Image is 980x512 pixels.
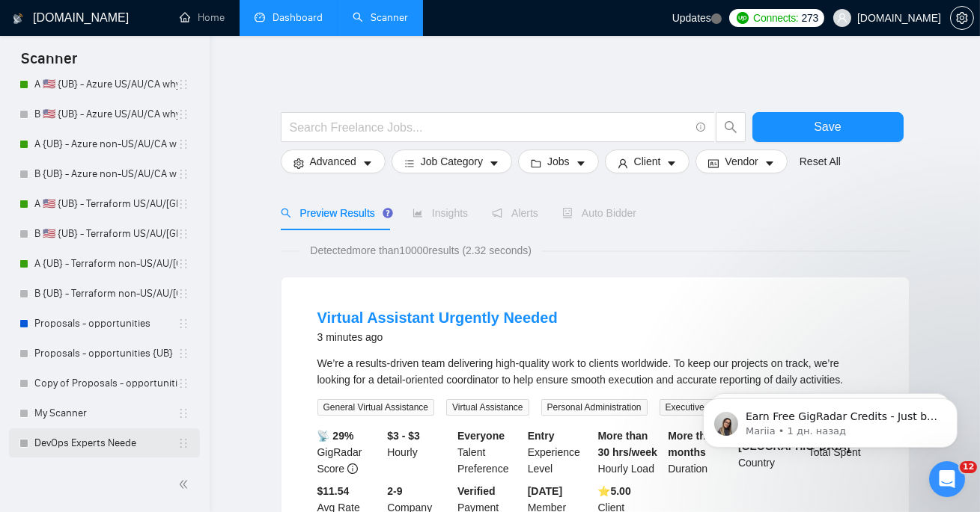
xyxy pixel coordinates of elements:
[531,158,541,169] span: folder
[752,112,904,142] button: Save
[34,70,177,99] a: A 🇺🇸 {UB} - Azure US/AU/CA why good fit
[605,149,690,173] button: userClientcaret-down
[665,428,735,477] div: Duration
[753,10,798,26] span: Connects:
[34,249,177,279] a: A {UB} - Terraform non-US/AU/[GEOGRAPHIC_DATA]
[34,398,177,428] a: My Scanner
[177,78,189,90] span: holder
[668,430,727,458] b: More than 6 months
[454,428,525,477] div: Talent Preference
[281,207,389,219] span: Preview Results
[34,428,177,458] a: DevOps Experts Neede
[34,99,177,129] a: B 🇺🇸 {UB} - Azure US/AU/CA why good fit
[34,368,177,398] a: Copy of Proposals - opportunities
[618,158,628,169] span: user
[547,153,570,170] span: Jobs
[392,149,512,173] button: barsJob Categorycaret-down
[716,112,746,142] button: search
[9,159,200,189] li: B {UB} - Azure non-US/AU/CA why good fit
[9,368,200,398] li: Copy of Proposals - opportunities
[9,309,200,339] li: Proposals - opportunities
[255,11,323,24] a: dashboardDashboard
[492,207,538,219] span: Alerts
[177,138,189,150] span: holder
[598,485,631,497] b: ⭐️ 5.00
[177,228,189,240] span: holder
[708,158,719,169] span: idcard
[34,159,177,189] a: B {UB} - Azure non-US/AU/CA why good fit
[576,158,586,169] span: caret-down
[951,12,973,24] span: setting
[34,339,177,368] a: Proposals - opportunities {UB}
[457,430,505,442] b: Everyone
[562,207,636,219] span: Auto Bidder
[681,367,980,472] iframe: Intercom notifications сообщение
[310,153,356,170] span: Advanced
[837,13,847,23] span: user
[9,249,200,279] li: A {UB} - Terraform non-US/AU/CA
[634,153,661,170] span: Client
[489,158,499,169] span: caret-down
[528,485,562,497] b: [DATE]
[960,461,977,473] span: 12
[518,149,599,173] button: folderJobscaret-down
[34,309,177,339] a: Proposals - opportunities
[317,328,558,346] div: 3 minutes ago
[541,399,648,416] span: Personal Administration
[299,242,542,259] span: Detected more than 10000 results (2.32 seconds)
[290,118,690,137] input: Search Freelance Jobs...
[317,485,350,497] b: $11.54
[525,428,595,477] div: Experience Level
[177,407,189,419] span: holder
[696,149,787,173] button: idcardVendorcaret-down
[9,339,200,368] li: Proposals - opportunities {UB}
[177,348,189,360] span: holder
[177,258,189,270] span: holder
[9,129,200,159] li: A {UB} - Azure non-US/AU/CA why good fit
[696,123,706,132] span: info-circle
[9,428,200,458] li: DevOps Experts Neede
[446,399,529,416] span: Virtual Assistance
[317,355,873,388] div: We’re a results-driven team delivering high-quality work to clients worldwide. To keep our projec...
[492,208,502,218] span: notification
[929,461,965,497] iframe: Intercom live chat
[177,108,189,120] span: holder
[660,399,744,416] span: Executive Support
[950,12,974,24] a: setting
[457,485,496,497] b: Verified
[178,477,193,492] span: double-left
[384,428,454,477] div: Hourly
[800,153,841,170] a: Reset All
[814,117,841,136] span: Save
[9,398,200,428] li: My Scanner
[598,430,657,458] b: More than 30 hrs/week
[347,463,358,474] span: info-circle
[362,158,373,169] span: caret-down
[317,309,558,326] a: Virtual Assistant Urgently Needed
[716,120,745,134] span: search
[387,430,420,442] b: $3 - $3
[180,11,225,24] a: homeHome
[666,158,677,169] span: caret-down
[314,428,385,477] div: GigRadar Score
[381,206,395,220] div: Tooltip anchor
[802,10,818,26] span: 273
[9,219,200,249] li: B 🇺🇸 {UB} - Terraform US/AU/CA
[177,168,189,180] span: holder
[177,288,189,300] span: holder
[413,208,423,218] span: area-chart
[9,48,89,79] span: Scanner
[34,219,177,249] a: B 🇺🇸 {UB} - Terraform US/AU/[GEOGRAPHIC_DATA]
[34,279,177,309] a: B {UB} - Terraform non-US/AU/[GEOGRAPHIC_DATA]
[281,149,386,173] button: settingAdvancedcaret-down
[9,70,200,99] li: A 🇺🇸 {UB} - Azure US/AU/CA why good fit
[177,198,189,210] span: holder
[421,153,483,170] span: Job Category
[387,485,402,497] b: 2-9
[725,153,758,170] span: Vendor
[528,430,555,442] b: Entry
[595,428,666,477] div: Hourly Load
